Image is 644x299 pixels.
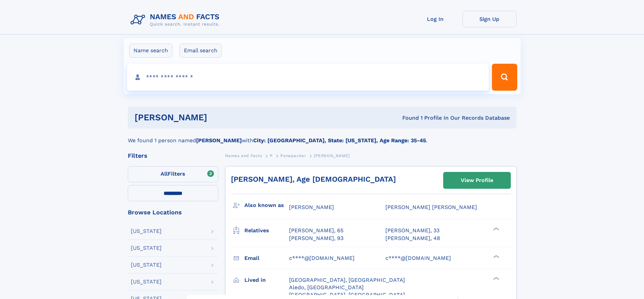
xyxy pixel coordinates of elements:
[280,151,306,160] a: Penepacker
[385,204,477,210] span: [PERSON_NAME] [PERSON_NAME]
[289,227,343,234] a: [PERSON_NAME], 65
[461,173,493,188] div: View Profile
[231,175,396,183] a: [PERSON_NAME], Age [DEMOGRAPHIC_DATA]
[314,153,350,158] span: [PERSON_NAME]
[131,245,162,251] div: [US_STATE]
[225,151,262,160] a: Names and Facts
[289,235,343,242] a: [PERSON_NAME], 93
[244,274,289,286] h3: Lived in
[244,225,289,236] h3: Relatives
[131,229,162,234] div: [US_STATE]
[289,284,364,291] span: Aledo, [GEOGRAPHIC_DATA]
[492,64,517,91] button: Search Button
[385,235,440,242] a: [PERSON_NAME], 48
[462,11,517,27] a: Sign Up
[128,11,225,29] img: Logo Names and Facts
[135,113,305,122] h1: [PERSON_NAME]
[270,151,273,160] a: P
[128,153,218,159] div: Filters
[492,227,500,231] div: ❯
[289,292,405,298] span: [GEOGRAPHIC_DATA], [GEOGRAPHIC_DATA]
[280,153,306,158] span: Penepacker
[444,172,510,188] a: View Profile
[244,252,289,264] h3: Email
[128,166,218,182] label: Filters
[196,137,242,144] b: [PERSON_NAME]
[492,276,500,280] div: ❯
[289,277,405,283] span: [GEOGRAPHIC_DATA], [GEOGRAPHIC_DATA]
[244,200,289,211] h3: Also known as
[180,43,222,58] label: Email search
[131,279,162,285] div: [US_STATE]
[127,64,489,91] input: search input
[492,254,500,259] div: ❯
[270,153,273,158] span: P
[128,128,517,145] div: We found 1 person named with .
[161,171,168,177] span: All
[129,43,172,58] label: Name search
[253,137,426,144] b: City: [GEOGRAPHIC_DATA], State: [US_STATE], Age Range: 35-45
[305,114,510,122] div: Found 1 Profile In Our Records Database
[128,209,218,215] div: Browse Locations
[289,204,334,210] span: [PERSON_NAME]
[408,11,462,27] a: Log In
[131,262,162,268] div: [US_STATE]
[385,227,439,234] a: [PERSON_NAME], 33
